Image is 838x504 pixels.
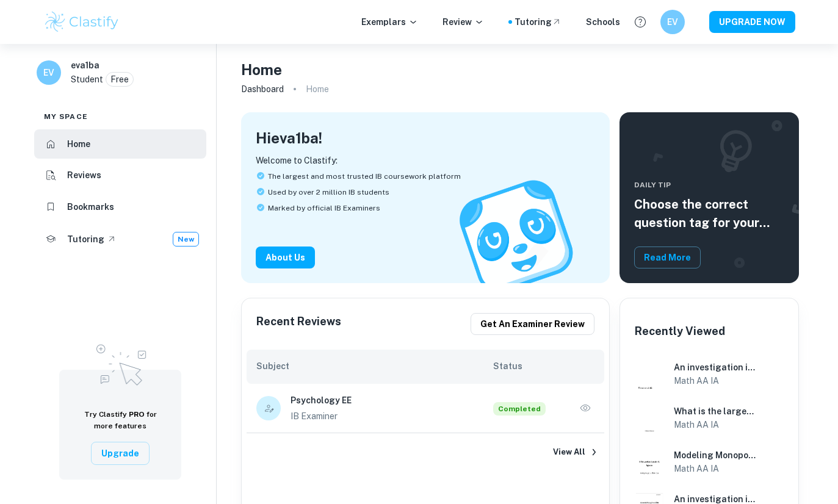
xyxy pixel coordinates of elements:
h6: Home [67,137,90,151]
a: Schools [586,15,620,29]
h6: Math AA IA [674,462,757,475]
p: Student [71,73,103,86]
span: My space [44,111,88,122]
a: Math AA IA example thumbnail: Modeling Monopoly as a Markov ChainModeling Monopoly as a Markov Ch... [630,442,789,481]
button: About Us [256,247,315,268]
h6: Subject [256,359,493,373]
span: Daily Tip [634,179,784,190]
a: Math AA IA example thumbnail: An investigation into the modelling of tAn investigation into the m... [630,355,789,394]
span: Marked by official IB Examiners [268,203,380,214]
h6: Psychology EE [291,394,493,407]
a: Bookmarks [34,192,206,221]
span: The largest and most trusted IB coursework platform [268,171,461,182]
h6: EV [665,15,679,29]
img: Clastify logo [43,10,121,34]
h4: Hi eva1ba ! [256,127,322,149]
button: Read More [634,247,701,268]
img: Upgrade to Pro [90,337,151,389]
a: Tutoring [515,15,562,29]
h6: Modeling Monopoly as a Markov Chain [674,448,757,462]
img: Math AA IA example thumbnail: An investigation into the modelling of t [635,359,664,389]
a: Dashboard [241,81,284,98]
p: Review [442,15,484,29]
h4: Home [241,59,282,81]
h6: Bookmarks [67,200,114,214]
button: View All [549,443,588,461]
p: Exemplars [361,15,418,29]
span: New [173,234,198,245]
button: Get an examiner review [471,313,594,335]
button: Help and Feedback [630,12,651,32]
img: Math AA IA example thumbnail: Modeling Monopoly as a Markov Chain [635,447,664,477]
span: Completed [493,402,546,416]
button: UPGRADE NOW [709,11,795,33]
h6: What is the largest number of dominoes that can be placed on a 2n*2n board such that each cell of... [674,405,757,418]
h6: Recent Reviews [256,313,341,335]
h5: Choose the correct question tag for your coursework [634,195,784,232]
a: Math AA IA example thumbnail: What is the largest number of dominoes tWhat is the largest number ... [630,398,789,437]
h6: Try Clastify for more features [74,409,167,432]
h6: eva1ba [71,59,99,72]
a: View All [242,433,609,471]
a: Reviews [34,161,206,190]
h6: Math AA IA [674,418,757,431]
h6: An investigation into the modelling of the flight of the tip of a knifes blade in relation to its... [674,361,757,374]
h6: Status [493,359,594,373]
h6: Tutoring [67,232,104,246]
a: Home [34,129,206,159]
span: PRO [129,410,145,419]
h6: Math AA IA [674,374,757,387]
p: Home [306,82,329,96]
img: Math AA IA example thumbnail: What is the largest number of dominoes t [635,403,664,433]
h6: Recently Viewed [635,323,725,340]
p: Welcome to Clastify: [256,154,595,167]
a: TutoringNew [34,224,206,254]
button: Upgrade [91,442,150,465]
p: Free [110,73,129,86]
p: IB Examiner [291,409,493,423]
button: EV [660,10,685,34]
h6: EV [42,66,56,79]
h6: Reviews [67,168,101,182]
span: Used by over 2 million IB students [268,187,389,198]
